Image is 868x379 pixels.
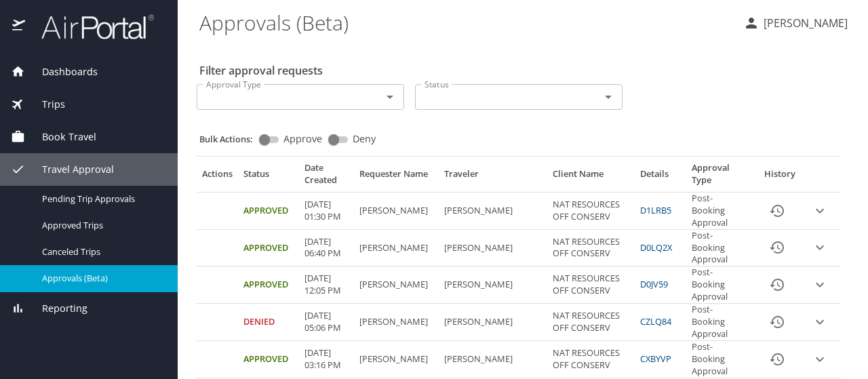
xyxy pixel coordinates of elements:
[197,162,238,192] th: Actions
[238,304,299,340] td: Denied
[547,266,635,303] td: NAT RESOURCES OFF CONSERV
[686,304,755,340] td: Post-Booking Approval
[354,162,439,192] th: Requester Name
[238,192,299,229] td: Approved
[439,304,547,340] td: [PERSON_NAME]
[810,275,830,295] button: expand row
[640,315,671,327] a: CZLQ84
[810,201,830,221] button: expand row
[42,219,161,232] span: Approved Trips
[12,14,26,40] img: icon-airportal.png
[299,192,354,229] td: [DATE] 01:30 PM
[238,230,299,266] td: Approved
[686,230,755,266] td: Post-Booking Approval
[354,304,439,340] td: [PERSON_NAME]
[299,230,354,266] td: [DATE] 06:40 PM
[238,341,299,378] td: Approved
[299,266,354,303] td: [DATE] 12:05 PM
[686,192,755,229] td: Post-Booking Approval
[354,266,439,303] td: [PERSON_NAME]
[25,97,65,112] span: Trips
[199,133,264,145] p: Bulk Actions:
[810,349,830,370] button: expand row
[547,304,635,340] td: NAT RESOURCES OFF CONSERV
[354,192,439,229] td: [PERSON_NAME]
[547,230,635,266] td: NAT RESOURCES OFF CONSERV
[738,11,853,35] button: [PERSON_NAME]
[238,162,299,192] th: Status
[547,192,635,229] td: NAT RESOURCES OFF CONSERV
[238,266,299,303] td: Approved
[810,237,830,258] button: expand row
[547,162,635,192] th: Client Name
[199,1,732,43] h1: Approvals (Beta)
[354,230,439,266] td: [PERSON_NAME]
[761,195,793,227] button: History
[380,87,399,106] button: Open
[640,204,671,216] a: D1LRB5
[640,241,672,254] a: D0LQ2X
[439,162,547,192] th: Traveler
[26,14,154,40] img: airportal-logo.png
[299,304,354,340] td: [DATE] 05:06 PM
[761,343,793,376] button: History
[761,231,793,264] button: History
[25,162,114,177] span: Travel Approval
[755,162,804,192] th: History
[42,193,161,205] span: Pending Trip Approvals
[42,272,161,285] span: Approvals (Beta)
[686,341,755,378] td: Post-Booking Approval
[25,129,96,144] span: Book Travel
[686,266,755,303] td: Post-Booking Approval
[599,87,618,106] button: Open
[283,134,322,144] span: Approve
[439,230,547,266] td: [PERSON_NAME]
[25,64,98,79] span: Dashboards
[439,341,547,378] td: [PERSON_NAME]
[686,162,755,192] th: Approval Type
[199,60,323,81] h2: Filter approval requests
[640,353,671,365] a: CXBYVP
[640,278,668,290] a: D0JV59
[761,306,793,338] button: History
[42,245,161,258] span: Canceled Trips
[635,162,686,192] th: Details
[354,341,439,378] td: [PERSON_NAME]
[547,341,635,378] td: NAT RESOURCES OFF CONSERV
[353,134,376,144] span: Deny
[759,15,848,31] p: [PERSON_NAME]
[299,341,354,378] td: [DATE] 03:16 PM
[439,266,547,303] td: [PERSON_NAME]
[439,192,547,229] td: [PERSON_NAME]
[25,301,87,316] span: Reporting
[810,312,830,332] button: expand row
[299,162,354,192] th: Date Created
[761,268,793,301] button: History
